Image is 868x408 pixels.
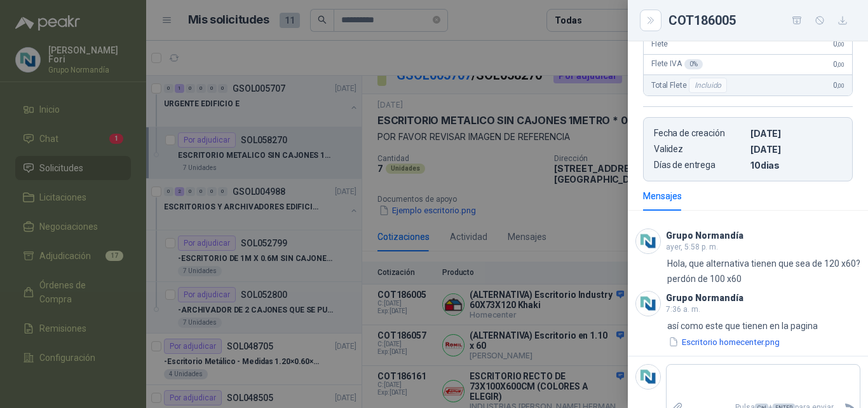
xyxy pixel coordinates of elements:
img: Company Logo [636,365,660,389]
img: Company Logo [636,292,660,316]
p: así como este que tienen en la pagina [667,319,818,333]
p: 10 dias [750,160,842,171]
img: Company Logo [636,229,660,253]
div: COT186005 [668,10,853,31]
span: Flete [651,39,668,48]
h3: Grupo Normandía [666,295,743,302]
button: Escritorio homecenter.png [667,335,781,349]
span: Total Flete [651,78,729,93]
p: Fecha de creación [654,128,745,139]
span: ayer, 5:58 p. m. [666,243,718,251]
span: ,00 [837,61,844,68]
span: 0 [833,39,844,48]
button: Close [643,13,658,28]
div: 0 % [684,59,703,69]
p: perdón de 100 x60 [667,272,742,286]
span: Flete IVA [651,59,703,69]
span: 7:36 a. m. [666,305,700,314]
span: 0 [833,81,844,90]
span: ,00 [837,41,844,48]
p: Validez [654,144,745,155]
span: ,00 [837,82,844,89]
p: [DATE] [750,144,842,155]
p: Hola, que alternativa tienen que sea de 120 x60? [667,257,860,271]
div: Incluido [689,78,727,93]
span: 0 [833,60,844,69]
h3: Grupo Normandía [666,232,743,239]
div: Mensajes [643,189,682,203]
p: [DATE] [750,128,842,139]
p: Días de entrega [654,160,745,171]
